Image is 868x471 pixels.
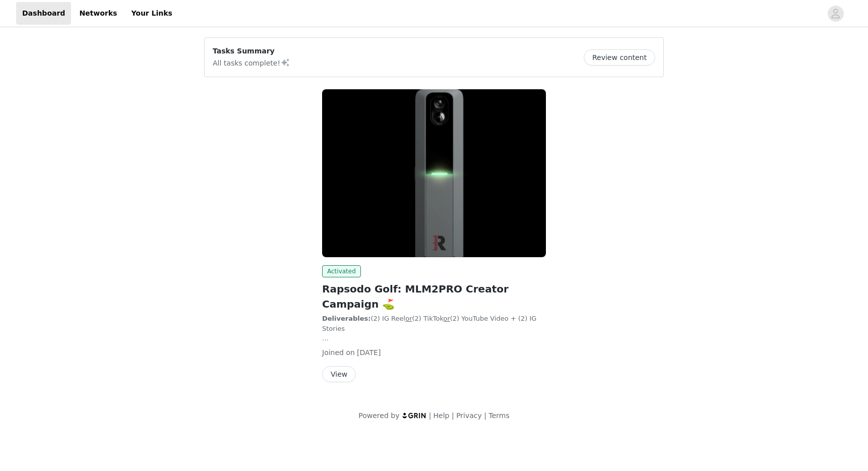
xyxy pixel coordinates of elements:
[488,411,509,420] a: Terms
[429,411,431,420] span: |
[322,366,356,382] button: View
[322,315,371,322] strong: Deliverables:
[584,49,655,66] button: Review content
[433,411,450,420] a: Help
[322,348,355,357] span: Joined on
[357,348,381,357] span: [DATE]
[322,89,546,257] img: Rapsodo [Golf] - (Joybyte)
[358,411,399,420] span: Powered by
[322,371,356,378] a: View
[452,411,454,420] span: |
[322,314,546,333] p: (2) IG Reel (2) TikTok (2) YouTube Video + (2) IG Stories
[405,315,412,322] span: or
[73,2,123,25] a: Networks
[213,56,290,69] p: All tasks complete!
[484,411,486,420] span: |
[456,411,482,420] a: Privacy
[322,265,361,277] span: Activated
[125,2,178,25] a: Your Links
[213,46,290,56] p: Tasks Summary
[402,412,427,419] img: logo
[16,2,71,25] a: Dashboard
[443,315,450,322] span: or
[831,6,840,22] div: avatar
[322,281,546,312] h2: Rapsodo Golf: MLM2PRO Creator Campaign ⛳️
